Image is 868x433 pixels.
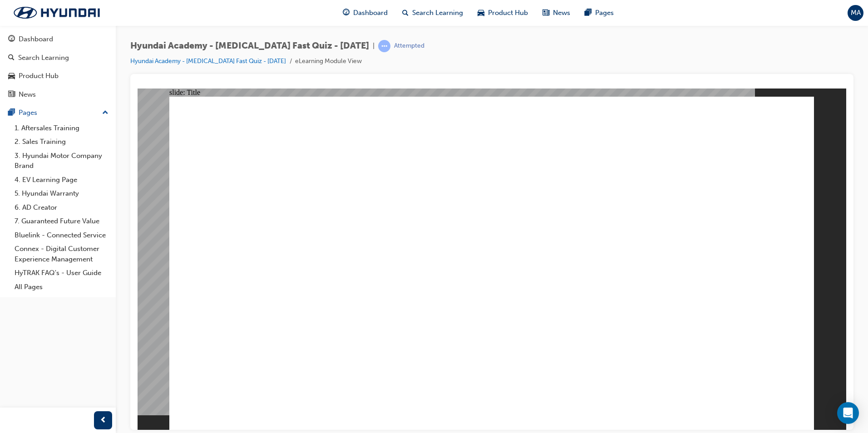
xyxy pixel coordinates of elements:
[19,89,36,100] div: News
[4,49,112,66] a: Search Learning
[478,7,484,19] span: car-icon
[4,68,112,84] a: Product Hub
[4,86,112,103] a: News
[11,228,112,242] a: Bluelink - Connected Service
[373,41,375,51] span: |
[11,242,112,266] a: Connex - Digital Customer Experience Management
[11,201,112,215] a: 6. AD Creator
[378,40,390,52] span: learningRecordVerb_ATTEMPT-icon
[4,31,112,48] a: Dashboard
[11,173,112,187] a: 4. EV Learning Page
[577,4,621,22] a: pages-iconPages
[402,7,409,19] span: search-icon
[19,108,37,118] div: Pages
[19,71,59,81] div: Product Hub
[4,104,112,121] button: Pages
[8,72,15,80] span: car-icon
[8,109,15,117] span: pages-icon
[335,4,395,22] a: guage-iconDashboard
[8,91,15,99] span: news-icon
[353,8,388,18] span: Dashboard
[11,187,112,201] a: 5. Hyundai Warranty
[343,7,350,19] span: guage-icon
[395,4,470,22] a: search-iconSearch Learning
[8,54,15,62] span: search-icon
[19,34,53,44] div: Dashboard
[470,4,535,22] a: car-iconProduct Hub
[295,56,362,67] li: eLearning Module View
[8,35,15,44] span: guage-icon
[542,7,549,19] span: news-icon
[102,107,108,119] span: up-icon
[11,266,112,280] a: HyTRAK FAQ's - User Guide
[11,280,112,294] a: All Pages
[412,8,463,18] span: Search Learning
[4,29,112,104] button: DashboardSearch LearningProduct HubNews
[595,8,614,18] span: Pages
[100,415,107,426] span: prev-icon
[553,8,570,18] span: News
[535,4,577,22] a: news-iconNews
[394,42,424,50] div: Attempted
[851,8,861,18] span: MA
[130,57,286,65] a: Hyundai Academy - [MEDICAL_DATA] Fast Quiz - [DATE]
[848,5,863,21] button: MA
[18,53,69,63] div: Search Learning
[130,41,369,51] span: Hyundai Academy - [MEDICAL_DATA] Fast Quiz - [DATE]
[11,214,112,228] a: 7. Guaranteed Future Value
[11,149,112,173] a: 3. Hyundai Motor Company Brand
[837,402,859,424] div: Open Intercom Messenger
[585,7,592,19] span: pages-icon
[488,8,528,18] span: Product Hub
[5,3,109,22] img: Trak
[11,121,112,135] a: 1. Aftersales Training
[11,135,112,149] a: 2. Sales Training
